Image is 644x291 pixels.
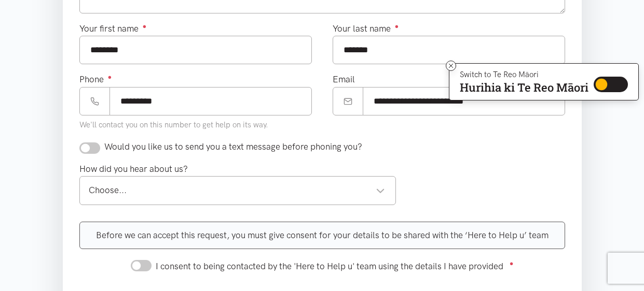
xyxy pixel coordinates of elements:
[108,73,112,81] sup: ●
[363,87,565,115] input: Email
[143,22,147,30] sup: ●
[109,87,312,115] input: Phone number
[79,22,147,36] label: Your first name
[333,22,399,36] label: Your last name
[79,222,565,249] div: Before we can accept this request, you must give consent for your details to be shared with the ‘...
[79,162,188,176] label: How did you hear about us?
[395,22,399,30] sup: ●
[79,72,112,86] label: Phone
[79,120,268,129] small: We'll contact you on this number to get help on its way.
[460,83,588,92] p: Hurihia ki Te Reo Māori
[333,72,355,86] label: Email
[460,71,588,78] p: Switch to Te Reo Māori
[89,183,386,197] div: Choose...
[156,261,503,271] span: I consent to being contacted by the 'Here to Help u' team using the details I have provided
[104,141,362,152] span: Would you like us to send you a text message before phoning you?
[510,259,514,267] sup: ●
